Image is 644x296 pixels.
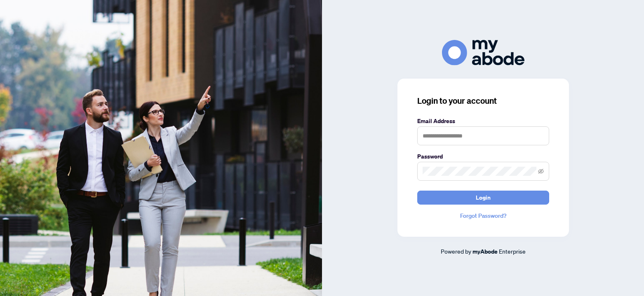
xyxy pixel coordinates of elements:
[417,95,549,107] h3: Login to your account
[476,191,491,204] span: Login
[499,247,526,255] span: Enterprise
[417,191,549,205] button: Login
[417,117,549,126] label: Email Address
[417,152,549,161] label: Password
[442,40,524,65] img: ma-logo
[441,247,471,255] span: Powered by
[417,211,549,220] a: Forgot Password?
[472,247,498,256] a: myAbode
[538,168,544,174] span: eye-invisible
